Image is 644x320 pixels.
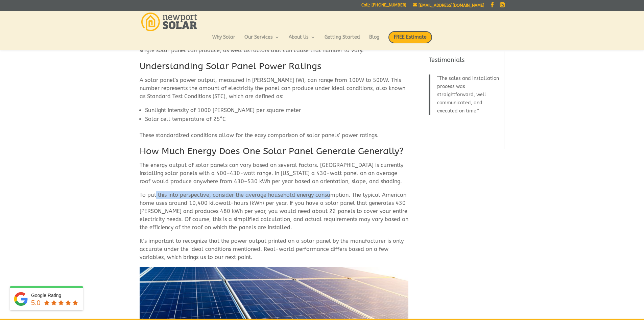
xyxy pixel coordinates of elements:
a: [EMAIL_ADDRESS][DOMAIN_NAME] [413,3,484,8]
span: The sales and installation process was straightforward, well communicated, and executed on time. [437,76,499,114]
a: Blog [369,35,379,46]
div: Google Rating [31,292,79,299]
li: Solar cell temperature of 25°C [145,115,408,124]
a: About Us [289,35,315,46]
p: These standardized conditions allow for the easy comparison of solar panels’ power ratings. [140,131,408,145]
img: Newport Solar | Solar Energy Optimized. [141,13,197,31]
span: 5.0 [31,299,41,306]
a: Our Services [244,35,280,46]
p: It’s important to recognize that the power output printed on a solar panel by the manufacturer is... [140,237,408,267]
h2: Understanding Solar Panel Power Ratings [140,60,408,76]
a: Getting Started [325,35,360,46]
h4: Testimonials [429,56,500,68]
a: FREE Estimate [388,31,432,50]
h2: How Much Energy Does One Solar Panel Generate Generally? [140,145,408,161]
span: FREE Estimate [388,31,432,43]
p: To put this into perspective, consider the average household energy consumption. The typical Amer... [140,191,408,237]
li: Sunlight intensity of 1000 [PERSON_NAME] per square meter [145,106,408,115]
p: A solar panel’s power output, measured in [PERSON_NAME] (W), can range from 100W to 500W. This nu... [140,76,408,106]
a: Call: [PHONE_NUMBER] [361,3,406,10]
a: Why Solar [212,35,235,46]
p: The energy output of solar panels can vary based on several factors. [GEOGRAPHIC_DATA] is current... [140,161,408,191]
